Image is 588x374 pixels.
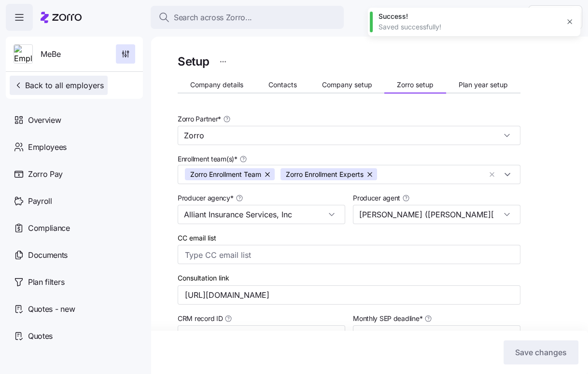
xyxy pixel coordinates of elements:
[178,314,223,323] span: CRM record ID
[28,222,70,234] span: Compliance
[14,45,32,64] img: Employer logo
[6,107,143,134] a: Overview
[28,195,52,207] span: Payroll
[6,134,143,160] a: Employees
[268,81,297,88] span: Contacts
[190,81,243,88] span: Company details
[353,205,520,224] input: Select a producer agent
[28,114,61,126] span: Overview
[459,81,508,88] span: Plan year setup
[10,76,108,95] button: Back to all employers
[178,205,345,224] input: Select a producer agency
[14,80,104,91] span: Back to all employers
[378,12,559,21] div: Success!
[6,295,143,322] a: Quotes - new
[504,340,578,364] button: Save changes
[353,325,520,345] input: Select the monthly SEP deadline
[6,160,143,187] a: Zorro Pay
[353,314,422,323] span: Monthly SEP deadline *
[6,187,143,214] a: Payroll
[6,241,143,268] a: Documents
[28,303,75,315] span: Quotes - new
[151,6,344,29] button: Search across Zorro...
[286,168,364,180] span: Zorro Enrollment Experts
[190,168,261,180] span: Zorro Enrollment Team
[178,154,238,164] span: Enrollment team(s) *
[378,22,559,32] div: Saved successfully!
[353,193,400,203] span: Producer agent
[178,54,210,69] h1: Setup
[28,249,68,261] span: Documents
[178,325,345,345] input: Type CRM record ID
[322,81,372,88] span: Company setup
[6,214,143,241] a: Compliance
[178,126,520,145] input: Select a partner
[28,168,63,180] span: Zorro Pay
[397,81,434,88] span: Zorro setup
[28,330,53,342] span: Quotes
[185,249,494,261] input: Type CC email list
[174,12,252,24] span: Search across Zorro...
[6,322,143,349] a: Quotes
[28,141,67,153] span: Employees
[28,276,64,288] span: Plan filters
[515,347,567,358] span: Save changes
[178,193,234,203] span: Producer agency *
[178,233,216,243] label: CC email list
[6,268,143,295] a: Plan filters
[178,114,221,124] span: Zorro Partner *
[178,273,229,283] label: Consultation link
[41,48,61,60] span: MeBe
[178,285,520,305] input: Consultation link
